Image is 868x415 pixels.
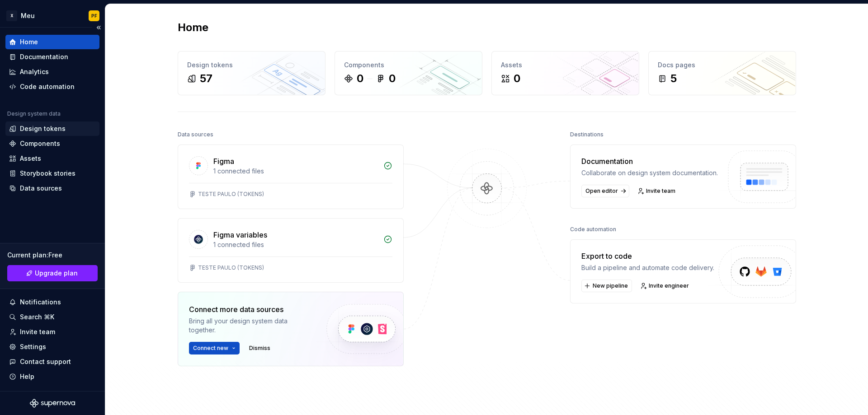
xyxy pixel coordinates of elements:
div: 57 [200,71,212,86]
a: Data sources [5,181,99,196]
a: Settings [5,340,99,354]
div: Data sources [20,184,62,193]
div: Settings [20,342,46,351]
div: Search ⌘K [20,312,54,322]
span: New pipeline [593,282,628,289]
span: Upgrade plan [35,269,78,278]
div: Assets [20,154,41,163]
button: Contact support [5,354,99,369]
a: Design tokens57 [178,51,325,95]
a: Components00 [335,51,482,95]
button: Help [5,369,99,384]
button: Notifications [5,295,99,309]
div: Design system data [7,110,61,117]
button: Search ⌘K [5,310,99,324]
a: Code automation [5,79,99,94]
span: Dismiss [249,345,270,352]
button: Connect new [189,342,240,354]
a: Invite team [635,185,679,197]
div: Documentation [581,156,718,167]
div: Destinations [570,128,604,141]
div: Figma [213,156,234,167]
div: Contact support [20,357,71,366]
button: Dismiss [245,342,274,354]
div: Code automation [20,82,75,91]
div: Design tokens [20,124,66,133]
a: Assets0 [491,51,639,95]
div: Documentation [20,52,68,61]
a: Invite engineer [637,280,693,292]
div: Storybook stories [20,169,75,178]
span: Invite team [646,187,675,195]
span: Open editor [585,187,618,195]
a: Figma variables1 connected filesTESTE PAULO (TOKENS) [178,218,404,283]
div: TESTE PAULO (TOKENS) [198,264,264,271]
div: Figma variables [213,229,267,240]
div: Invite team [20,327,55,336]
span: Connect new [193,345,228,352]
div: Bring all your design system data together. [189,317,311,335]
div: 1 connected files [213,240,378,249]
div: 1 connected files [213,167,378,176]
div: Build a pipeline and automate code delivery. [581,263,714,272]
div: 0 [389,71,396,86]
button: Collapse sidebar [92,21,105,34]
a: Design tokens [5,121,99,136]
a: Storybook stories [5,166,99,181]
div: Design tokens [187,61,316,70]
div: 5 [670,71,677,86]
h2: Home [178,20,208,35]
div: 0 [357,71,363,86]
button: XMeuPF [2,6,103,25]
a: Home [5,35,99,49]
div: Export to code [581,251,714,261]
button: New pipeline [581,280,632,292]
div: Analytics [20,67,49,76]
div: Connect more data sources [189,304,311,315]
span: Invite engineer [649,282,689,289]
div: Data sources [178,128,213,141]
div: Assets [501,61,630,70]
a: Docs pages5 [648,51,796,95]
div: Notifications [20,298,61,307]
div: TESTE PAULO (TOKENS) [198,191,264,198]
a: Figma1 connected filesTESTE PAULO (TOKENS) [178,145,404,209]
div: Home [20,37,38,47]
a: Invite team [5,325,99,339]
div: Docs pages [658,61,787,70]
div: Current plan : Free [7,251,98,260]
div: 0 [514,71,520,86]
div: PF [91,12,97,19]
div: Components [20,139,60,148]
a: Components [5,136,99,151]
svg: Supernova Logo [30,399,75,408]
a: Open editor [581,185,629,197]
a: Upgrade plan [7,265,98,281]
div: Code automation [570,223,616,236]
div: Collaborate on design system documentation. [581,168,718,177]
div: Help [20,372,34,381]
a: Documentation [5,50,99,64]
div: X [6,10,17,21]
a: Assets [5,151,99,166]
a: Analytics [5,65,99,79]
div: Components [344,61,473,70]
div: Meu [21,11,35,20]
